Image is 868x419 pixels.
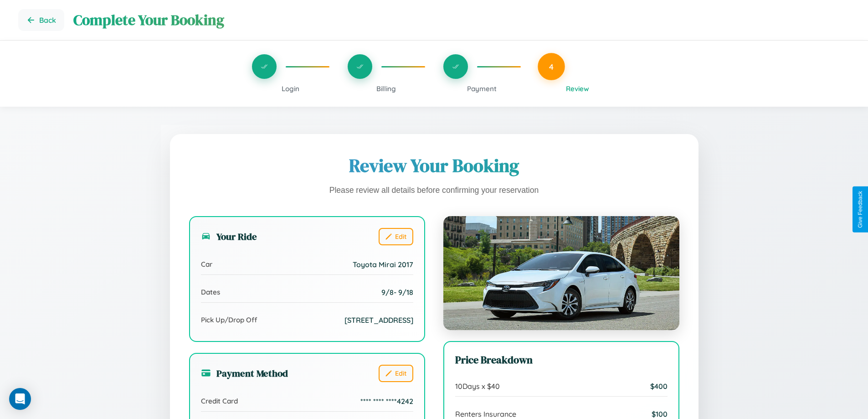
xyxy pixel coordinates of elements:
[381,288,413,297] span: 9 / 8 - 9 / 18
[379,228,413,245] button: Edit
[353,260,413,269] span: Toyota Mirai 2017
[455,382,500,391] span: 10 Days x $ 40
[344,316,413,325] span: [STREET_ADDRESS]
[201,260,212,269] span: Car
[376,84,396,93] span: Billing
[443,216,679,330] img: Toyota Mirai
[467,84,497,93] span: Payment
[857,191,863,228] div: Give Feedback
[73,10,850,30] h1: Complete Your Booking
[379,365,413,382] button: Edit
[549,62,554,72] span: 4
[201,397,238,405] span: Credit Card
[201,316,257,324] span: Pick Up/Drop Off
[18,9,64,31] button: Go back
[201,367,288,380] h3: Payment Method
[189,153,679,178] h1: Review Your Booking
[455,353,668,367] h3: Price Breakdown
[650,382,668,391] span: $ 400
[9,388,31,410] div: Open Intercom Messenger
[652,409,668,419] span: $ 100
[282,84,299,93] span: Login
[201,230,257,243] h3: Your Ride
[566,84,589,93] span: Review
[455,409,516,419] span: Renters Insurance
[201,288,220,296] span: Dates
[189,183,679,198] p: Please review all details before confirming your reservation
